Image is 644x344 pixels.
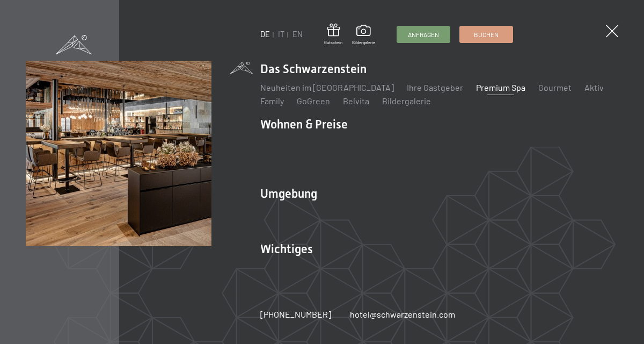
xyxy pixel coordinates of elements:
span: [PHONE_NUMBER] [260,309,331,319]
a: Bildergalerie [382,96,431,106]
a: Aktiv [584,82,604,92]
a: Gourmet [538,82,572,92]
span: Anfragen [408,30,439,39]
a: Bildergalerie [352,25,375,45]
a: IT [278,30,284,39]
a: Premium Spa [476,82,525,92]
a: GoGreen [297,96,330,106]
a: Buchen [460,26,513,42]
a: Ihre Gastgeber [407,82,463,92]
a: Neuheiten im [GEOGRAPHIC_DATA] [260,82,394,92]
a: DE [260,30,270,39]
a: [PHONE_NUMBER] [260,309,331,320]
span: Buchen [474,30,499,39]
span: Gutschein [324,40,342,46]
a: hotel@schwarzenstein.com [350,309,455,320]
a: Gutschein [324,24,342,46]
span: Bildergalerie [352,40,375,46]
a: Anfragen [397,26,450,42]
a: EN [292,30,303,39]
a: Family [260,96,284,106]
a: Belvita [343,96,369,106]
